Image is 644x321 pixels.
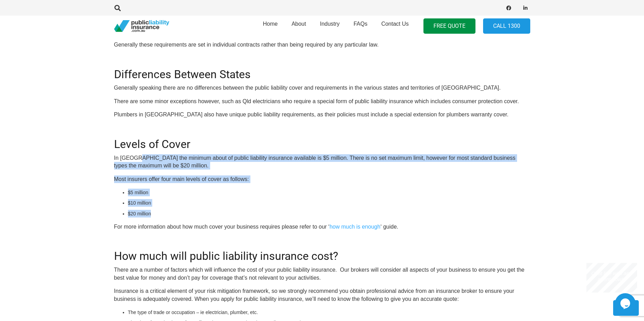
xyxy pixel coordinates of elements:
[114,41,530,49] p: Generally these requirements are set in individual contracts rather than being required by any pa...
[114,223,530,231] p: For more information about how much cover your business requires please refer to our ‘ ‘ guide.
[128,199,530,207] li: $10 million
[521,3,530,13] a: LinkedIn
[504,3,514,13] a: Facebook
[292,21,306,27] span: About
[374,14,415,39] a: Contact Us
[381,21,409,27] span: Contact Us
[586,263,637,293] iframe: chat widget
[613,300,639,316] a: Back to top
[320,21,340,27] span: Industry
[114,175,530,183] p: Most insurers offer four main levels of cover as follows:
[346,14,374,39] a: FAQs
[263,21,278,27] span: Home
[483,18,530,34] a: Call 1300
[114,59,530,81] h2: Differences Between States
[114,111,530,118] p: Plumbers in [GEOGRAPHIC_DATA] also have unique public liability requirements, as their policies m...
[128,210,530,217] li: $20 million
[128,189,530,196] li: $5 million
[114,287,530,303] p: Insurance is a critical element of your risk mitigation framework, so we strongly recommend you o...
[114,84,530,92] p: Generally speaking there are no differences between the public liability cover and requirements i...
[423,18,475,34] a: FREE QUOTE
[114,241,530,263] h2: How much will public liability insurance cost?
[313,14,346,39] a: Industry
[615,293,637,314] iframe: chat widget
[329,224,380,230] a: how much is enough
[353,21,367,27] span: FAQs
[114,20,169,32] a: pli_logotransparent
[256,14,285,39] a: Home
[111,5,125,11] a: Search
[114,266,530,282] p: There are a number of factors which will influence the cost of your public liability insurance. O...
[114,129,530,151] h2: Levels of Cover
[128,308,530,316] li: The type of trade or occupation – ie electrician, plumber, etc.
[114,98,530,105] p: There are some minor exceptions however, such as Qld electricians who require a special form of p...
[285,14,313,39] a: About
[114,154,530,170] p: In [GEOGRAPHIC_DATA] the minimum about of public liability insurance available is $5 million. The...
